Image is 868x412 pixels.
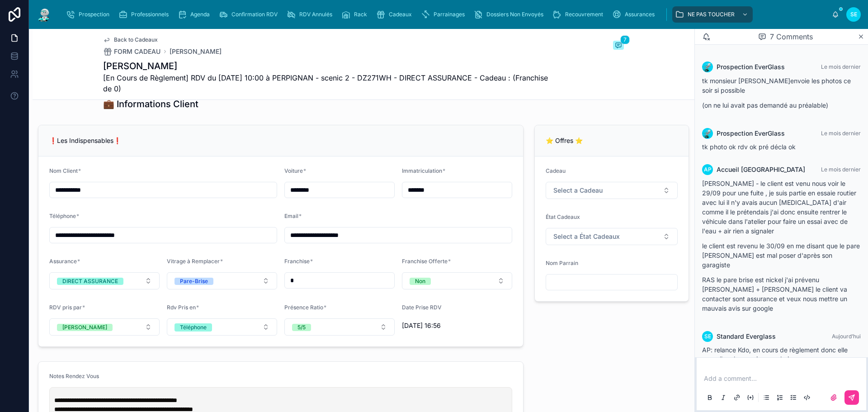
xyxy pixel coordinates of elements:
span: Agenda [190,11,210,18]
span: Aujourd’hui [832,333,861,340]
button: Select Button [284,318,395,336]
span: AP [704,166,712,173]
span: Le mois dernier [821,63,861,70]
span: Cadeaux [389,11,412,18]
button: Select Button [49,318,160,336]
span: Date Prise RDV [402,304,442,311]
span: Immatriculation [402,167,442,174]
p: [PERSON_NAME] - le client est venu nous voir le 29/09 pour une fuite , je suis partie en essaie r... [702,179,861,236]
button: Select Button [167,272,277,289]
span: Standard Everglass [717,332,776,341]
span: Prospection [79,11,109,18]
span: ❗Les Indispensables❗ [49,137,121,144]
span: Parrainages [434,11,465,18]
span: FORM CADEAU [114,47,160,56]
span: Assurance [49,258,77,265]
button: Select Button [402,272,512,289]
span: NE PAS TOUCHER [688,11,735,18]
a: Assurances [609,6,661,23]
span: tk photo ok rdv ok pré décla ok [702,143,796,151]
p: tk monsieur [PERSON_NAME]envoie les photos ce soir si possible [702,76,861,95]
span: Le mois dernier [821,166,861,173]
div: scrollable content [60,5,832,24]
span: [DATE] 16:56 [402,321,512,330]
span: Assurances [625,11,655,18]
span: Select a Cadeau [553,186,603,195]
span: RDV Annulés [299,11,332,18]
span: Email [284,213,298,219]
a: Agenda [175,6,216,23]
span: ⭐ Offres ⭐ [546,137,583,144]
div: 5/5 [297,324,306,331]
span: AP: relance Kdo, en cours de règlement donc elle rappellera la semaine prochaine [702,346,848,363]
span: Rdv Pris en [167,304,196,311]
span: Professionnels [131,11,169,18]
img: App logo [36,7,52,22]
a: Confirmation RDV [216,6,284,23]
span: Notes Rendez Vous [49,373,99,379]
span: Dossiers Non Envoyés [486,11,543,18]
button: Select Button [546,228,678,245]
span: Le mois dernier [821,130,861,137]
a: Dossiers Non Envoyés [471,6,550,23]
p: le client est revenu le 30/09 en me disant que le pare [PERSON_NAME] est mal poser d'après son ga... [702,241,861,270]
span: Recouvrement [565,11,603,18]
span: Rack [354,11,367,18]
span: Nom Client [49,167,78,174]
div: DIRECT ASSURANCE [62,278,118,285]
a: RDV Annulés [284,6,339,23]
a: [PERSON_NAME] [170,47,222,56]
span: Franchise Offerte [402,258,448,265]
span: État Cadeaux [546,213,580,220]
h1: 💼 Informations Client [103,98,198,110]
span: [En Cours de Règlement] RDV du [DATE] 10:00 à PERPIGNAN - scenic 2 - DZ271WH - DIRECT ASSURANCE -... [103,72,556,94]
span: SE [850,11,857,18]
div: Téléphone [180,323,207,331]
span: 7 Comments [770,31,813,42]
span: Nom Parrain [546,260,578,266]
div: Non [415,278,425,285]
a: Professionnels [116,6,175,23]
span: SE [704,333,711,340]
a: NE PAS TOUCHER [672,6,753,23]
span: Présence Ratio [284,304,323,311]
span: RDV pris par [49,304,82,311]
a: Cadeaux [373,6,418,23]
span: Cadeau [546,167,566,174]
p: (on ne lui avait pas demandé au préalable) [702,100,861,110]
span: 7 [620,35,630,44]
span: Back to Cadeaux [114,36,158,43]
a: Prospection [63,6,116,23]
h1: [PERSON_NAME] [103,60,556,72]
p: RAS le pare brise est nickel j'ai prévenu [PERSON_NAME] + [PERSON_NAME] le client va contacter so... [702,275,861,313]
span: Select a État Cadeaux [553,232,620,241]
button: Select Button [167,318,277,336]
a: Rack [339,6,373,23]
span: Prospection EverGlass [717,62,785,71]
span: Accueil [GEOGRAPHIC_DATA] [717,165,805,174]
span: Prospection EverGlass [717,129,785,138]
div: [PERSON_NAME] [62,324,107,331]
div: Pare-Brise [180,278,208,285]
span: Vitrage à Remplacer [167,258,220,265]
span: Voiture [284,167,303,174]
a: Back to Cadeaux [103,36,158,43]
span: Franchise [284,258,310,265]
a: Recouvrement [550,6,609,23]
button: 7 [613,41,624,52]
a: FORM CADEAU [103,47,160,56]
button: Select Button [49,272,160,289]
span: Téléphone [49,213,76,219]
button: Select Button [546,182,678,199]
a: Parrainages [418,6,471,23]
span: Confirmation RDV [231,11,278,18]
